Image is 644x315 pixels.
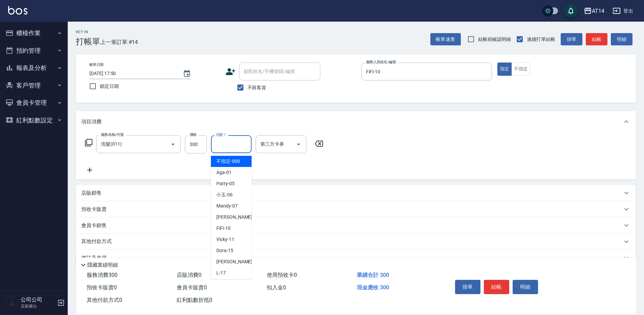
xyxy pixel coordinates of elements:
button: 指定 [497,63,512,76]
label: 服務人員姓名/編號 [366,59,396,65]
div: 預收卡販賣 [76,201,636,217]
button: 會員卡管理 [3,94,65,112]
h2: Key In [76,30,100,34]
button: 帳單速查 [430,33,461,46]
span: Dora -15 [216,247,233,254]
span: 店販消費 0 [177,272,201,278]
span: Patty -05 [216,180,235,187]
span: 業績合計 300 [357,272,389,278]
span: 小玉 -06 [216,191,233,198]
img: Person [5,296,19,310]
p: 預收卡販賣 [81,206,107,213]
button: 登出 [610,5,636,17]
span: [PERSON_NAME] -08 [216,214,259,221]
button: 預約管理 [3,42,65,59]
span: 鎖定日期 [100,83,119,90]
div: AT14 [592,7,604,15]
span: 上一筆訂單:#14 [100,38,138,46]
p: 店販銷售 [81,190,102,197]
label: 洗髮-1 [216,132,226,137]
p: 備註及來源 [81,255,107,262]
span: Vicky -11 [216,236,234,243]
span: 服務消費 300 [87,272,117,278]
span: FiFi -10 [216,225,231,232]
button: 客戶管理 [3,77,65,94]
button: 結帳 [586,33,607,46]
p: 會員卡銷售 [81,222,107,229]
div: 其他付款方式 [76,234,636,250]
h3: 打帳單 [76,37,100,46]
button: Open [293,139,304,150]
p: 店家櫃台 [21,303,55,309]
span: 不留客資 [248,84,266,91]
img: Logo [8,6,27,15]
span: Mandy -07 [216,202,238,210]
span: Aga -01 [216,169,232,176]
button: 掛單 [561,33,582,46]
div: 店販銷售 [76,185,636,201]
label: 服務名稱/代號 [101,132,124,137]
div: 項目消費 [76,111,636,132]
button: 結帳 [484,280,509,294]
span: 其他付款方式 0 [87,297,122,303]
button: 掛單 [455,280,480,294]
span: 預收卡販賣 0 [87,284,117,291]
button: Open [168,139,178,150]
button: Choose date, selected date is 2025-08-19 [179,66,195,82]
span: L -17 [216,269,226,276]
p: 隱藏業績明細 [87,262,118,269]
label: 價格 [190,132,197,137]
p: 項目消費 [81,118,102,125]
button: AT14 [581,4,607,18]
button: 紅利點數設定 [3,112,65,129]
h5: 公司公司 [21,296,55,303]
div: 會員卡銷售 [76,217,636,234]
span: 結帳前確認明細 [478,36,511,43]
button: save [564,4,578,18]
span: 連續打單結帳 [527,36,555,43]
span: 扣入金 0 [267,284,286,291]
button: 報表及分析 [3,59,65,77]
span: 現金應收 300 [357,284,389,291]
span: 會員卡販賣 0 [177,284,207,291]
div: 備註及來源 [76,250,636,266]
input: YYYY/MM/DD hh:mm [89,68,176,79]
span: 不指定 -000 [216,158,240,165]
span: 紅利點數折抵 0 [177,297,212,303]
span: [PERSON_NAME] -16 [216,258,259,265]
label: 帳單日期 [89,62,104,67]
button: 明細 [611,33,632,46]
p: 其他付款方式 [81,238,115,245]
button: 櫃檯作業 [3,24,65,42]
button: 明細 [513,280,538,294]
span: 使用預收卡 0 [267,272,297,278]
button: 不指定 [511,63,530,76]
